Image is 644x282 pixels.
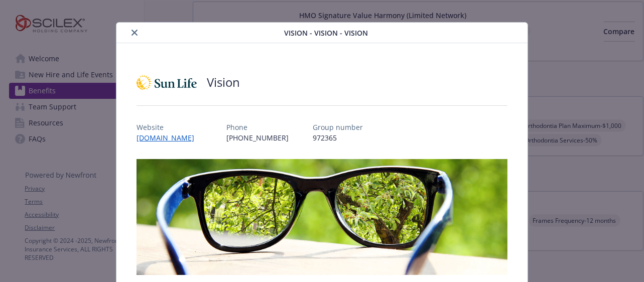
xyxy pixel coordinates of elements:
[207,74,240,91] h2: Vision
[284,28,368,38] span: Vision - Vision - Vision
[226,132,289,143] p: [PHONE_NUMBER]
[137,133,202,143] a: [DOMAIN_NAME]
[137,67,197,97] img: Sun Life Financial
[226,122,289,132] p: Phone
[137,159,507,275] img: banner
[313,122,363,132] p: Group number
[128,27,141,39] button: close
[137,122,202,132] p: Website
[313,132,363,143] p: 972365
